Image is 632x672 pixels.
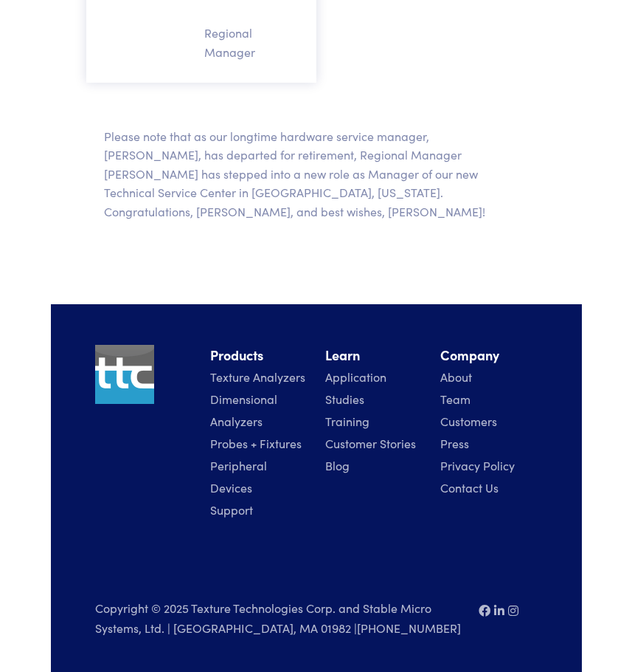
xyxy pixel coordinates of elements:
[440,457,515,473] a: Privacy Policy
[325,457,350,473] a: Blog
[210,391,277,429] a: Dimensional Analyzers
[325,368,386,407] a: Application Studies
[210,345,308,366] li: Products
[440,345,538,366] li: Company
[357,620,461,636] a: [PHONE_NUMBER]
[440,391,470,407] a: Team
[325,413,369,429] a: Training
[210,457,267,496] a: Peripheral Devices
[210,368,305,385] a: Texture Analyzers
[440,435,469,451] a: Press
[440,479,499,496] a: Contact Us
[104,127,529,222] p: Please note that as our longtime hardware service manager, [PERSON_NAME], has departed for retire...
[325,345,423,366] li: Learn
[440,368,472,385] a: About
[175,24,299,61] p: Regional Manager
[95,599,461,637] p: Copyright © 2025 Texture Technologies Corp. and Stable Micro Systems, Ltd. | [GEOGRAPHIC_DATA], M...
[325,435,416,451] a: Customer Stories
[95,345,154,404] img: ttc_logo_1x1_v1.0.png
[440,413,497,429] a: Customers
[210,501,253,518] a: Support
[210,435,302,451] a: Probes + Fixtures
